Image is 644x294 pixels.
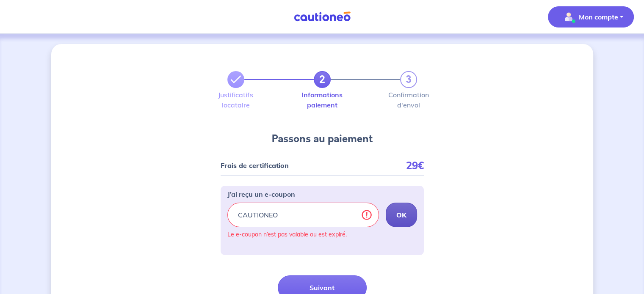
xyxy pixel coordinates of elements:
img: Cautioneo [290,11,354,22]
p: J’ai reçu un e-coupon [227,189,295,199]
label: Informations paiement [314,91,331,108]
p: 29€ [406,162,424,168]
label: Justificatifs locataire [227,91,244,108]
p: Le e-coupon n’est pas valable ou est expiré. [227,231,417,238]
p: Frais de certification [221,162,289,168]
a: 2 [314,71,331,88]
button: OK [386,203,417,227]
h4: Passons au paiement [272,132,373,146]
img: illu_account_valid_menu.svg [562,10,575,24]
p: Mon compte [579,12,618,22]
strong: OK [396,211,406,219]
button: illu_account_valid_menu.svgMon compte [548,6,634,27]
label: Confirmation d'envoi [400,91,417,108]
